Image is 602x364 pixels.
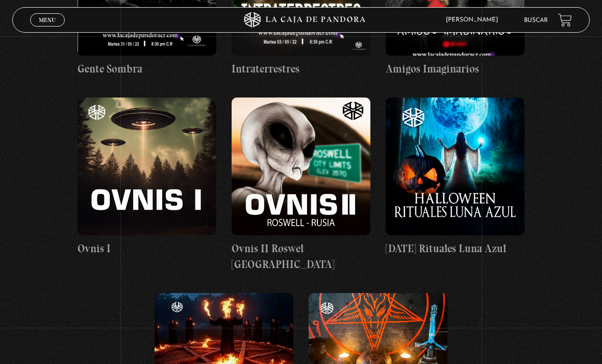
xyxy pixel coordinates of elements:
a: Ovnis I [78,98,216,257]
h4: Ovnis II Roswel [GEOGRAPHIC_DATA] [232,240,370,273]
span: Menu [39,17,56,23]
h4: [DATE] Rituales Luna Azul [386,240,524,257]
span: Cerrar [36,26,60,33]
a: Buscar [524,17,548,23]
span: [PERSON_NAME] [441,17,508,23]
h4: Intraterrestres [232,61,370,77]
h4: Gente Sombra [78,61,216,77]
a: [DATE] Rituales Luna Azul [386,98,524,257]
h4: Ovnis I [78,240,216,257]
a: Ovnis II Roswel [GEOGRAPHIC_DATA] [232,98,370,273]
h4: Amigos Imaginarios [386,61,524,77]
a: View your shopping cart [558,13,572,27]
